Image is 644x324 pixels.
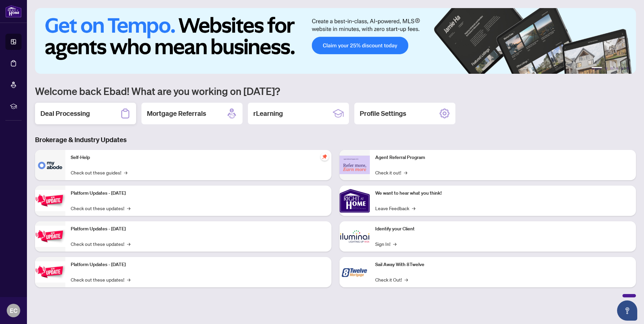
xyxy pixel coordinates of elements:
img: Platform Updates - July 21, 2025 [35,190,65,211]
h3: Brokerage & Industry Updates [35,135,636,144]
span: → [124,169,127,176]
p: Platform Updates - [DATE] [71,261,326,268]
a: Leave Feedback→ [375,204,415,212]
img: Sail Away With 8Twelve [340,257,370,287]
span: → [127,240,130,248]
img: Platform Updates - July 8, 2025 [35,226,65,247]
a: Check out these guides!→ [71,169,127,176]
button: 3 [610,67,613,70]
a: Check it Out!→ [375,276,408,283]
button: Open asap [617,300,637,321]
h2: Deal Processing [40,109,90,118]
p: We want to hear what you think! [375,190,631,197]
span: → [127,276,130,283]
span: EC [10,306,18,315]
p: Identify your Client [375,225,631,233]
img: Identify your Client [340,221,370,252]
button: 5 [621,67,624,70]
button: 2 [605,67,608,70]
a: Check out these updates!→ [71,240,130,248]
p: Sail Away With 8Twelve [375,261,631,268]
img: Slide 0 [35,8,636,74]
a: Check out these updates!→ [71,276,130,283]
a: Sign In!→ [375,240,396,248]
button: 1 [591,67,602,70]
h2: Profile Settings [360,109,406,118]
span: pushpin [321,153,329,161]
img: We want to hear what you think! [340,186,370,216]
span: → [404,169,407,176]
p: Agent Referral Program [375,154,631,161]
button: 6 [626,67,629,70]
img: Agent Referral Program [340,156,370,174]
p: Self-Help [71,154,326,161]
a: Check it out!→ [375,169,407,176]
p: Platform Updates - [DATE] [71,190,326,197]
h2: rLearning [253,109,283,118]
img: Self-Help [35,150,65,180]
h2: Mortgage Referrals [147,109,206,118]
button: 4 [616,67,618,70]
span: → [127,204,130,212]
span: → [412,204,415,212]
img: logo [5,5,22,18]
h1: Welcome back Ebad! What are you working on [DATE]? [35,85,636,97]
p: Platform Updates - [DATE] [71,225,326,233]
a: Check out these updates!→ [71,204,130,212]
span: → [405,276,408,283]
span: → [393,240,396,248]
img: Platform Updates - June 23, 2025 [35,261,65,283]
